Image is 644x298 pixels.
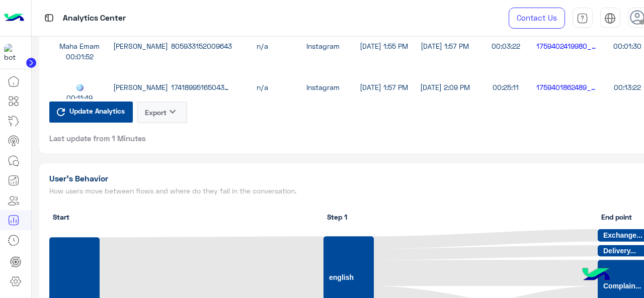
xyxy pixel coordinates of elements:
[573,8,593,29] a: tab
[4,8,24,29] img: Logo
[137,102,187,123] button: Exportkeyboard_arrow_down
[354,82,415,92] div: [DATE] 1:57 PM
[536,41,597,51] div: 1759402419980_f40c7dcf-cd12-464c-bae7-7d18db0424ca
[67,104,127,118] span: Update Analytics
[49,102,133,123] button: Update Analytics
[232,82,293,92] div: n/a
[171,82,232,92] div: 1741899516504398
[63,12,126,25] p: Analytics Center
[232,41,293,51] div: n/a
[603,282,641,290] text: Complain...
[49,51,110,62] div: 00:01:52
[49,41,110,51] div: Maha Emam
[604,13,616,24] img: tab
[4,44,22,62] img: 317874714732967
[601,212,632,222] span: End point
[49,187,350,195] h5: How users move between flows and where do they fall in the conversation.
[110,82,171,92] div: [PERSON_NAME]
[293,82,354,92] div: Instagram
[49,92,110,103] div: 00:11:49
[579,258,614,293] img: hulul-logo.png
[475,41,536,51] div: 00:03:22
[415,41,475,51] div: [DATE] 1:57 PM
[329,273,354,281] text: english
[110,41,171,51] div: [PERSON_NAME]
[293,41,354,51] div: Instagram
[171,41,232,51] div: 805933152009643
[49,133,146,143] span: Last update from 1 Minutes
[49,173,350,183] h1: User’s Behavior
[475,82,536,92] div: 00:25:11
[167,106,179,118] i: keyboard_arrow_down
[49,82,110,92] div: 🪩
[577,13,588,24] img: tab
[415,82,475,92] div: [DATE] 2:09 PM
[536,82,597,92] div: 1759401862489_581b8d70-8234-491a-9ed5-a2569471c3a9
[43,12,55,24] img: tab
[53,212,69,222] span: Start
[327,212,347,222] span: Step 1
[603,231,642,239] text: Exchange...
[509,8,565,29] a: Contact Us
[354,41,415,51] div: [DATE] 1:55 PM
[603,247,636,255] text: Delivery...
